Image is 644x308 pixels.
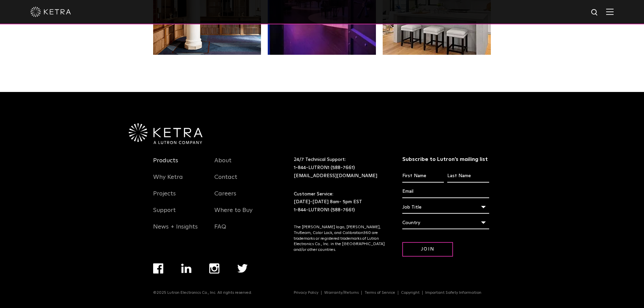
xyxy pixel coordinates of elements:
[606,8,614,15] img: Hamburger%20Nav.svg
[402,156,489,163] h3: Subscribe to Lutron’s mailing list
[402,201,489,214] div: Job Title
[321,291,362,295] a: Warranty/Returns
[402,242,453,257] input: Join
[402,185,489,198] input: Email
[129,123,202,144] img: Ketra-aLutronCo_White_RGB
[153,190,176,206] a: Projects
[362,291,398,295] a: Terms of Service
[153,263,266,290] div: Navigation Menu
[447,170,489,183] input: Last Name
[294,173,377,178] a: [EMAIL_ADDRESS][DOMAIN_NAME]
[153,157,178,172] a: Products
[209,263,219,274] img: instagram
[294,190,385,214] p: Customer Service: [DATE]-[DATE] 8am- 5pm EST
[214,190,236,206] a: Careers
[181,264,192,273] img: linkedin
[153,290,252,295] p: ©2025 Lutron Electronics Co., Inc. All rights reserved.
[153,173,183,189] a: Why Ketra
[294,165,355,170] a: 1-844-LUTRON1 (588-7661)
[294,290,491,295] div: Navigation Menu
[398,291,423,295] a: Copyright
[153,207,176,222] a: Support
[294,224,385,253] p: The [PERSON_NAME] logo, [PERSON_NAME], TruBeam, Color Lock, and Calibration360 are trademarks or ...
[214,207,253,222] a: Where to Buy
[423,291,484,295] a: Important Safety Information
[214,223,226,239] a: FAQ
[294,156,385,180] p: 24/7 Technical Support:
[153,263,163,274] img: facebook
[402,216,489,229] div: Country
[214,157,232,172] a: About
[153,223,198,239] a: News + Insights
[214,173,237,189] a: Contact
[591,8,599,17] img: search icon
[291,291,321,295] a: Privacy Policy
[30,7,71,17] img: ketra-logo-2019-white
[237,264,248,273] img: twitter
[153,156,205,239] div: Navigation Menu
[402,170,444,183] input: First Name
[294,208,355,212] a: 1-844-LUTRON1 (588-7661)
[214,156,266,239] div: Navigation Menu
